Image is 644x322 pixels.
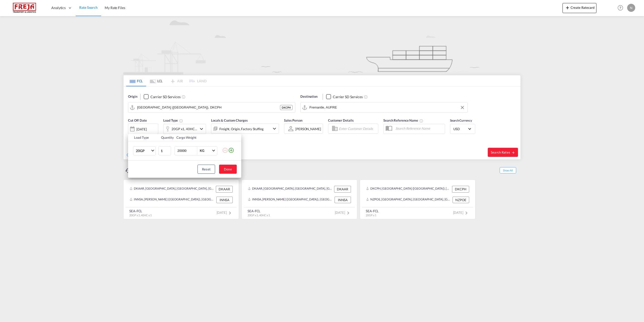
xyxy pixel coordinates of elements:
[176,135,219,140] div: Cargo Weight
[158,146,171,155] input: Qty
[158,134,174,141] th: Quantity
[133,146,156,155] md-select: Choose: 20GP
[197,165,215,174] button: Reset
[177,147,197,155] input: Enter Weight
[222,147,228,153] md-icon: icon-minus-circle-outline
[136,148,150,153] span: 20GP
[219,165,237,174] button: Done
[200,149,204,153] div: KG
[128,134,158,141] th: Load Type
[228,147,234,153] md-icon: icon-plus-circle-outline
